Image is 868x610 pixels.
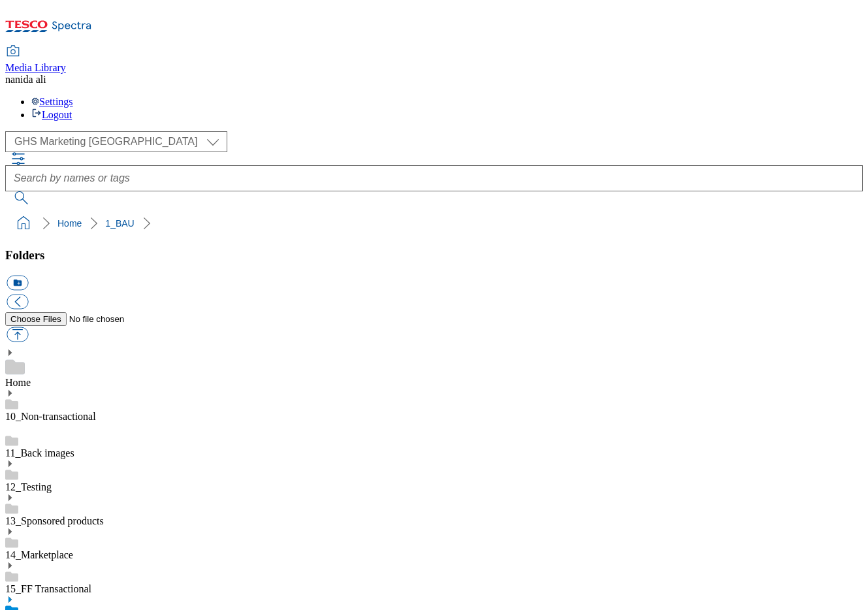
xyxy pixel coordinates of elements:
[5,46,66,74] a: Media Library
[15,74,46,85] span: nida ali
[5,74,15,85] span: na
[5,549,73,560] a: 14_Marketplace
[13,213,34,234] a: home
[5,583,91,594] a: 15_FF Transactional
[5,62,66,73] span: Media Library
[5,165,863,191] input: Search by names or tags
[5,411,96,422] a: 10_Non-transactional
[5,515,104,526] a: 13_Sponsored products
[5,377,31,388] a: Home
[5,447,74,458] a: 11_Back images
[57,218,82,229] a: Home
[31,109,72,120] a: Logout
[5,481,52,492] a: 12_Testing
[5,211,863,236] nav: breadcrumb
[31,96,73,107] a: Settings
[5,248,863,263] h3: Folders
[105,218,134,229] a: 1_BAU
